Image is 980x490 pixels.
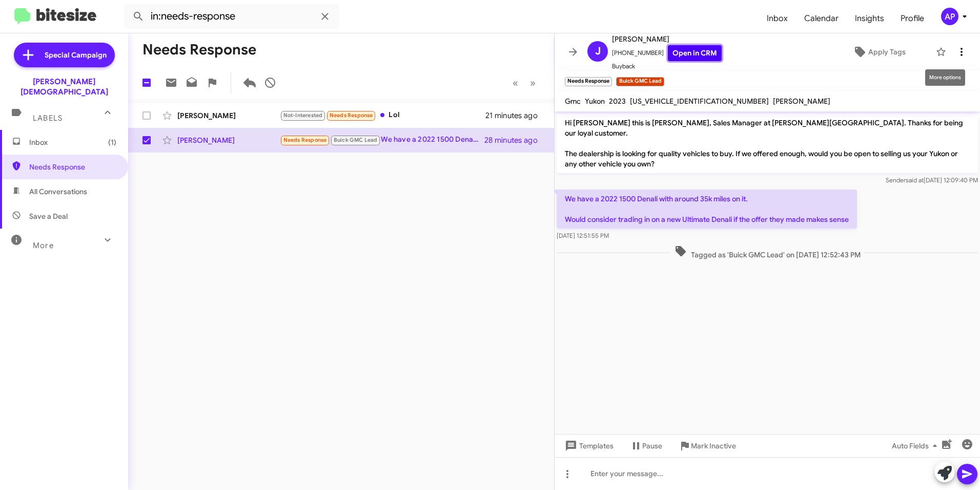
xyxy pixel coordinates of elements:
[557,190,857,229] p: We have a 2022 1500 Denali with around 35k miles on it. Would consider trading in on a new Ultima...
[612,33,722,45] span: [PERSON_NAME]
[925,69,965,86] div: More options
[642,437,662,455] span: Pause
[142,42,256,58] h1: Needs Response
[334,137,378,143] span: Buick GMC Lead
[670,245,865,260] span: Tagged as 'Buick GMC Lead' on [DATE] 12:52:43 PM
[691,437,736,455] span: Mark Inactive
[513,77,518,89] span: «
[524,72,542,93] button: Next
[759,4,796,33] a: Inbox
[177,110,280,121] div: [PERSON_NAME]
[29,211,68,221] span: Save a Deal
[45,50,107,60] span: Special Campaign
[330,112,373,119] span: Needs Response
[773,97,830,106] span: [PERSON_NAME]
[595,43,601,60] span: J
[670,437,744,455] button: Mark Inactive
[892,4,932,33] a: Profile
[555,437,622,455] button: Templates
[530,77,536,89] span: »
[177,135,280,145] div: [PERSON_NAME]
[941,8,958,25] div: AP
[630,97,769,106] span: [US_VEHICLE_IDENTIFICATION_NUMBER]
[29,162,116,172] span: Needs Response
[33,241,54,250] span: More
[622,437,670,455] button: Pause
[124,4,339,29] input: Search
[565,77,612,86] small: Needs Response
[609,97,626,106] span: 2023
[33,114,63,123] span: Labels
[906,176,924,184] span: said at
[847,4,892,33] a: Insights
[484,135,546,145] div: 28 minutes ago
[892,437,941,455] span: Auto Fields
[283,137,327,143] span: Needs Response
[616,77,664,86] small: Buick GMC Lead
[884,437,949,455] button: Auto Fields
[280,109,485,121] div: Lol
[507,72,542,93] nav: Page navigation example
[29,186,87,197] span: All Conversations
[612,61,722,71] span: Buyback
[506,72,524,93] button: Previous
[868,43,906,61] span: Apply Tags
[29,137,116,147] span: Inbox
[485,110,546,121] div: 21 minutes ago
[280,134,484,146] div: We have a 2022 1500 Denali with around 35k miles on it. Would consider trading in on a new Ultima...
[557,232,609,239] span: [DATE] 12:51:55 PM
[886,176,978,184] span: Sender [DATE] 12:09:40 PM
[932,8,969,25] button: AP
[557,114,978,173] p: Hi [PERSON_NAME] this is [PERSON_NAME], Sales Manager at [PERSON_NAME][GEOGRAPHIC_DATA]. Thanks f...
[827,43,931,61] button: Apply Tags
[612,45,722,61] span: [PHONE_NUMBER]
[668,45,722,61] a: Open in CRM
[585,97,605,106] span: Yukon
[796,4,847,33] a: Calendar
[14,43,115,67] a: Special Campaign
[283,112,323,119] span: Not-Interested
[565,97,581,106] span: Gmc
[563,437,614,455] span: Templates
[108,137,116,147] span: (1)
